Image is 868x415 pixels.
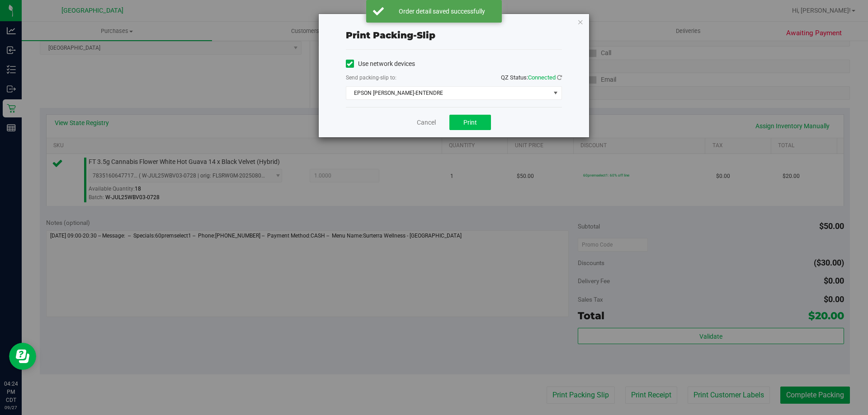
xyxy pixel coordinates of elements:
a: Cancel [417,118,436,127]
span: Connected [528,74,556,81]
div: Order detail saved successfully [389,7,495,16]
label: Use network devices [346,59,415,69]
span: Print packing-slip [346,30,435,41]
span: Print [463,119,477,126]
span: EPSON [PERSON_NAME]-ENTENDRE [346,87,550,99]
span: QZ Status: [501,74,562,81]
span: select [550,87,561,99]
button: Print [449,115,491,130]
label: Send packing-slip to: [346,74,396,82]
iframe: Resource center [9,343,36,370]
